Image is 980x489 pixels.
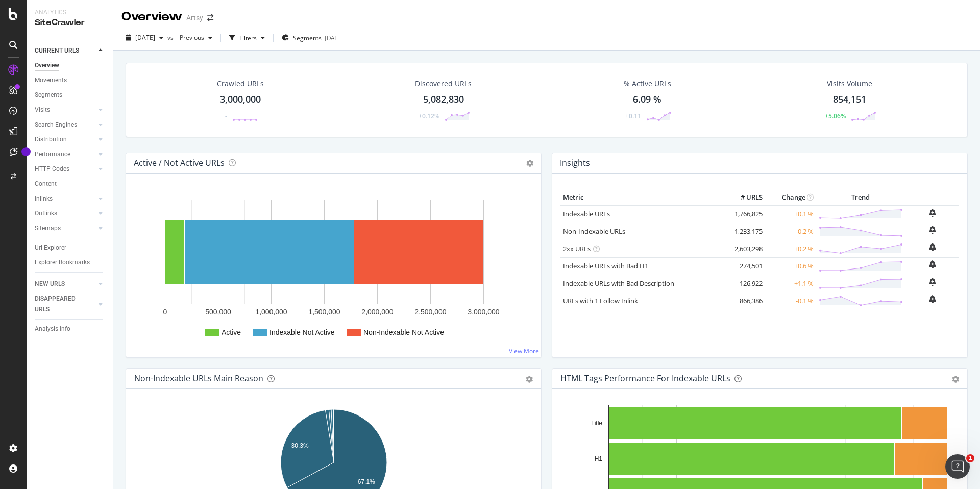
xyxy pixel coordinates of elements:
div: 854,151 [833,93,866,106]
text: 1,500,000 [308,308,340,316]
th: Metric [560,190,724,205]
div: Sitemaps [35,223,61,234]
svg: A chart. [134,190,533,349]
a: Sitemaps [35,223,95,234]
span: 1 [966,454,974,462]
td: +0.2 % [765,240,816,257]
td: 1,233,175 [724,223,765,240]
text: 3,000,000 [468,308,499,316]
div: +0.12% [419,112,439,120]
div: 6.09 % [633,93,661,106]
a: Movements [35,75,106,86]
div: Visits [35,105,50,115]
td: 866,386 [724,292,765,309]
text: 500,000 [205,308,231,316]
span: Previous [176,33,204,42]
td: -0.2 % [765,223,816,240]
a: Outlinks [35,208,95,219]
div: - [225,112,227,120]
a: Performance [35,149,95,160]
div: HTTP Codes [35,164,69,175]
td: +0.6 % [765,257,816,275]
text: 0 [163,308,167,316]
a: Non-Indexable URLs [563,227,625,236]
a: Content [35,179,106,189]
div: Analytics [35,8,105,17]
a: Search Engines [35,119,95,130]
a: Analysis Info [35,324,106,334]
div: [DATE] [325,34,343,42]
a: HTTP Codes [35,164,95,175]
div: Overview [35,60,59,71]
div: Explorer Bookmarks [35,257,90,268]
div: Outlinks [35,208,57,219]
div: Inlinks [35,193,53,204]
a: DISAPPEARED URLS [35,294,95,315]
a: Explorer Bookmarks [35,257,106,268]
h4: Insights [560,156,590,170]
i: Options [526,160,533,167]
a: Segments [35,90,106,101]
span: Segments [293,34,322,42]
a: Overview [35,60,106,71]
div: bell-plus [929,278,936,286]
div: SiteCrawler [35,17,105,29]
td: 274,501 [724,257,765,275]
div: % Active URLs [624,79,671,89]
div: 5,082,830 [423,93,464,106]
iframe: Intercom live chat [945,454,970,479]
button: [DATE] [121,30,167,46]
div: Tooltip anchor [21,147,31,156]
a: Indexable URLs [563,209,610,218]
a: 2xx URLs [563,244,591,253]
td: +0.1 % [765,205,816,223]
div: Segments [35,90,62,101]
h4: Active / Not Active URLs [134,156,225,170]
div: arrow-right-arrow-left [207,14,213,21]
a: Indexable URLs with Bad H1 [563,261,648,271]
td: 2,603,298 [724,240,765,257]
text: Title [591,420,603,427]
div: bell-plus [929,209,936,217]
div: Analysis Info [35,324,70,334]
span: vs [167,33,176,42]
button: Previous [176,30,216,46]
a: Url Explorer [35,242,106,253]
text: 67.1% [358,478,375,485]
div: bell-plus [929,260,936,268]
div: Url Explorer [35,242,66,253]
a: Visits [35,105,95,115]
div: Overview [121,8,182,26]
a: Inlinks [35,193,95,204]
text: Indexable Not Active [269,328,335,336]
div: gear [526,376,533,383]
th: # URLS [724,190,765,205]
div: Discovered URLs [415,79,472,89]
span: 2025 Sep. 11th [135,33,155,42]
text: Active [222,328,241,336]
a: View More [509,347,539,355]
div: Artsy [186,13,203,23]
div: 3,000,000 [220,93,261,106]
td: 1,766,825 [724,205,765,223]
div: Search Engines [35,119,77,130]
div: Performance [35,149,70,160]
div: Distribution [35,134,67,145]
div: bell-plus [929,243,936,251]
div: +0.11 [625,112,641,120]
td: 126,922 [724,275,765,292]
th: Trend [816,190,905,205]
text: 2,000,000 [361,308,393,316]
div: Non-Indexable URLs Main Reason [134,373,263,383]
text: 1,000,000 [255,308,287,316]
a: NEW URLS [35,279,95,289]
text: 30.3% [291,442,309,449]
div: Movements [35,75,67,86]
div: Visits Volume [827,79,872,89]
text: Non-Indexable Not Active [363,328,444,336]
div: HTML Tags Performance for Indexable URLs [560,373,730,383]
button: Segments[DATE] [278,30,347,46]
a: Indexable URLs with Bad Description [563,279,674,288]
button: Filters [225,30,269,46]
